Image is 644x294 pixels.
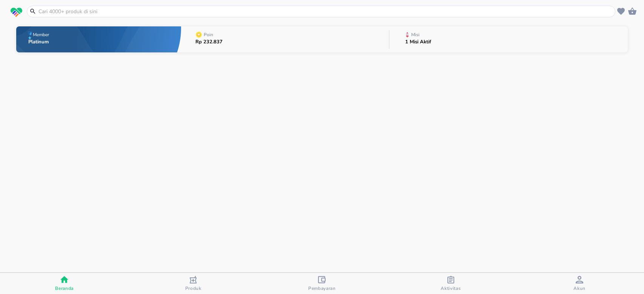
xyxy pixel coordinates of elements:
p: Poin [204,32,213,37]
img: logo_swiperx_s.bd005f3b.svg [11,8,22,17]
p: Misi [411,32,420,37]
button: PoinRp 232.837 [181,24,389,54]
p: Member [33,32,49,37]
p: Platinum [28,40,51,44]
span: Produk [185,285,201,291]
button: Produk [129,273,257,294]
button: MemberPlatinum [16,24,181,54]
button: Akun [515,273,644,294]
span: Pembayaran [308,285,336,291]
button: Pembayaran [258,273,386,294]
span: Beranda [55,285,74,291]
button: Misi1 Misi Aktif [389,24,628,54]
span: Akun [573,285,586,291]
p: 1 Misi Aktif [405,40,431,44]
p: Rp 232.837 [195,40,223,44]
input: Cari 4000+ produk di sini [38,8,613,15]
span: Aktivitas [441,285,461,291]
button: Aktivitas [386,273,515,294]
